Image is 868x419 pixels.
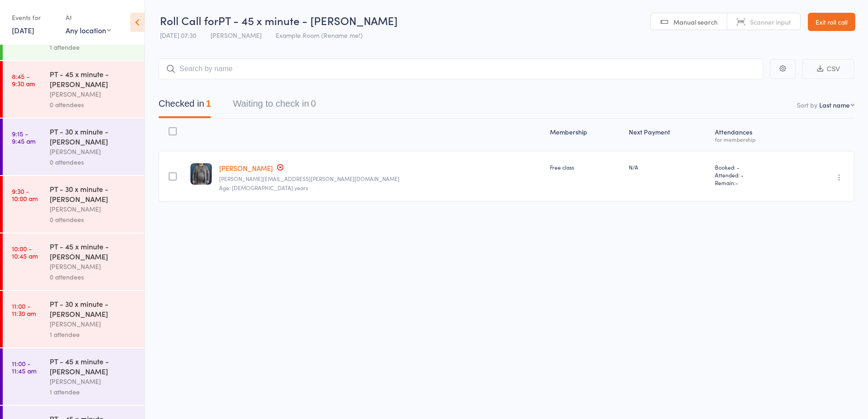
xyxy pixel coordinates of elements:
[3,291,144,347] a: 11:00 -11:30 amPT - 30 x minute - [PERSON_NAME][PERSON_NAME]1 attendee
[12,130,36,145] time: 9:15 - 9:45 am
[50,89,137,99] div: [PERSON_NAME]
[3,119,144,175] a: 9:15 -9:45 amPT - 30 x minute - [PERSON_NAME][PERSON_NAME]0 attendees
[12,360,36,374] time: 11:00 - 11:45 am
[3,176,144,233] a: 9:30 -10:00 amPT - 30 x minute - [PERSON_NAME][PERSON_NAME]0 attendees
[3,348,144,405] a: 11:00 -11:45 amPT - 45 x minute - [PERSON_NAME][PERSON_NAME]1 attendee
[50,329,137,340] div: 1 attendee
[12,25,34,35] a: [DATE]
[673,17,718,26] span: Manual search
[50,214,137,225] div: 0 attendees
[160,31,196,40] span: [DATE] 07:30
[50,204,137,214] div: [PERSON_NAME]
[206,98,211,109] div: 1
[233,94,316,118] button: Waiting to check in0
[3,233,144,290] a: 10:00 -10:45 amPT - 45 x minute - [PERSON_NAME][PERSON_NAME]0 attendees
[550,163,574,171] span: Free class
[211,31,262,40] span: [PERSON_NAME]
[3,61,144,118] a: 8:45 -9:30 amPT - 45 x minute - [PERSON_NAME][PERSON_NAME]0 attendees
[190,163,212,185] img: image1746744218.png
[797,100,817,109] label: Sort by
[625,123,711,147] div: Next Payment
[159,94,211,118] button: Checked in1
[715,171,792,179] span: Attended: -
[12,10,56,25] div: Events for
[715,179,792,186] span: Remain:
[219,176,543,182] small: victor.beuk@gmail.com
[50,42,137,52] div: 1 attendee
[219,163,273,173] a: [PERSON_NAME]
[66,25,111,35] div: Any location
[50,69,137,89] div: PT - 45 x minute - [PERSON_NAME]
[50,261,137,272] div: [PERSON_NAME]
[160,13,218,28] span: Roll Call for
[50,157,137,167] div: 0 attendees
[715,163,792,171] span: Booked: -
[50,319,137,329] div: [PERSON_NAME]
[802,59,854,79] button: CSV
[546,123,625,147] div: Membership
[12,302,36,317] time: 11:00 - 11:30 am
[219,184,308,191] span: Age: [DEMOGRAPHIC_DATA] years
[715,136,792,142] div: for membership
[50,146,137,157] div: [PERSON_NAME]
[66,10,111,25] div: At
[50,184,137,204] div: PT - 30 x minute - [PERSON_NAME]
[629,163,708,171] div: N/A
[12,72,35,87] time: 8:45 - 9:30 am
[50,272,137,282] div: 0 attendees
[218,13,398,28] span: PT - 45 x minute - [PERSON_NAME]
[50,241,137,261] div: PT - 45 x minute - [PERSON_NAME]
[50,376,137,387] div: [PERSON_NAME]
[50,299,137,319] div: PT - 30 x minute - [PERSON_NAME]
[50,356,137,376] div: PT - 45 x minute - [PERSON_NAME]
[276,31,363,40] span: Example Room (Rename me!)
[12,187,38,202] time: 9:30 - 10:00 am
[12,245,38,259] time: 10:00 - 10:45 am
[808,13,855,31] a: Exit roll call
[750,17,791,26] span: Scanner input
[50,99,137,110] div: 0 attendees
[711,123,796,147] div: Atten­dances
[819,100,850,109] div: Last name
[311,98,316,109] div: 0
[735,179,738,186] span: -
[159,58,763,79] input: Search by name
[50,126,137,146] div: PT - 30 x minute - [PERSON_NAME]
[50,387,137,397] div: 1 attendee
